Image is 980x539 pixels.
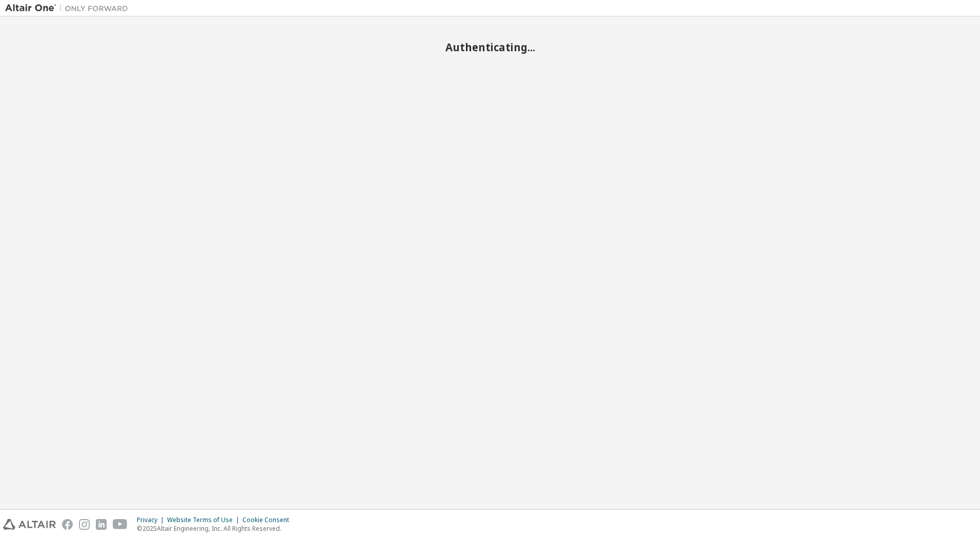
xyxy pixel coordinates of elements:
p: © 2025 Altair Engineering, Inc. All Rights Reserved. [137,524,295,533]
img: Altair One [5,3,133,13]
img: instagram.svg [79,519,90,530]
img: facebook.svg [62,519,73,530]
img: youtube.svg [113,519,128,530]
div: Website Terms of Use [167,516,242,524]
div: Cookie Consent [242,516,295,524]
img: altair_logo.svg [3,519,56,530]
h2: Authenticating... [5,40,975,54]
div: Privacy [137,516,167,524]
img: linkedin.svg [96,519,107,530]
